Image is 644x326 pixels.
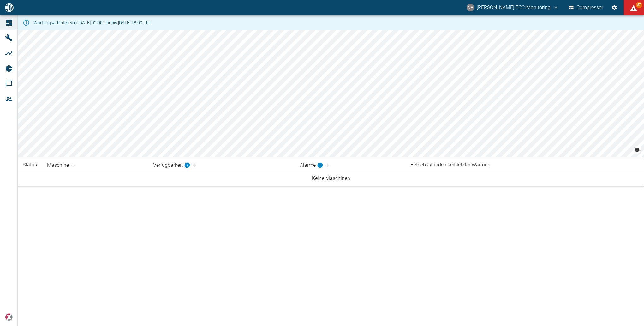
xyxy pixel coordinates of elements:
button: Einstellungen [609,2,620,13]
div: berechnet für die letzten 7 Tage [153,161,190,169]
button: Compressor [567,2,605,13]
div: berechnet für die letzten 7 Tage [300,161,323,169]
th: Betriebsstunden seit letzter Wartung [405,159,644,171]
button: fcc-monitoring@neuman-esser.com [466,2,560,13]
div: Wartungsarbeiten von [DATE] 02:00 Uhr bis [DATE] 18:00 Uhr [33,17,150,28]
img: logo [4,3,14,12]
th: Status [18,159,42,171]
span: Maschine [47,161,77,169]
div: NF [467,4,474,11]
img: Xplore Logo [5,313,13,321]
span: 87 [636,2,642,8]
td: Keine Maschinen [18,171,644,186]
canvas: Map [18,30,644,157]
